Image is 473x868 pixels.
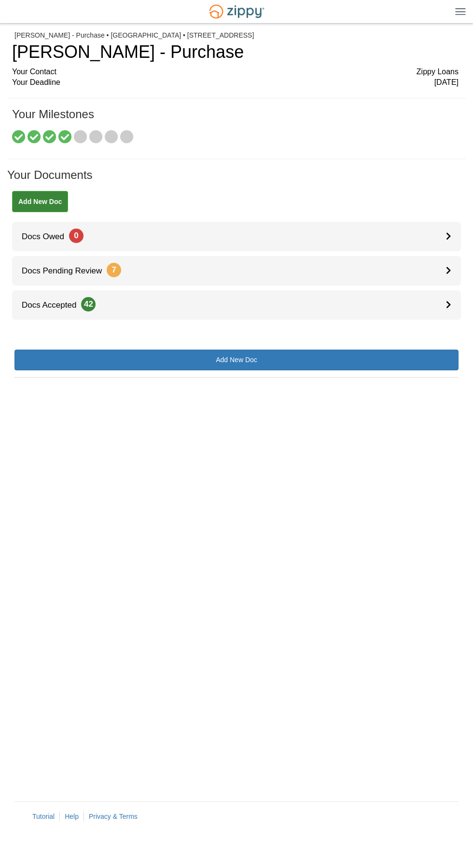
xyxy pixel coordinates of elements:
[12,42,459,62] h1: [PERSON_NAME] - Purchase
[417,67,459,78] span: Zippy Loans
[455,8,466,15] img: Mobile Dropdown Menu
[12,108,459,130] h1: Your Milestones
[12,256,461,285] a: Docs Pending Review7
[89,813,138,820] a: Privacy & Terms
[434,77,459,88] span: [DATE]
[107,263,121,277] span: 7
[14,350,459,370] a: Add New Doc
[81,297,96,312] span: 42
[7,169,466,191] h1: Your Documents
[12,232,83,241] span: Docs Owed
[12,266,121,275] span: Docs Pending Review
[32,813,55,820] a: Tutorial
[65,813,79,820] a: Help
[14,31,459,40] div: [PERSON_NAME] - Purchase • [GEOGRAPHIC_DATA] • [STREET_ADDRESS]
[12,300,96,310] span: Docs Accepted
[12,77,459,88] div: Your Deadline
[12,191,68,212] a: Add New Doc
[12,222,461,251] a: Docs Owed0
[12,67,459,78] div: Your Contact
[12,290,461,320] a: Docs Accepted42
[69,229,83,243] span: 0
